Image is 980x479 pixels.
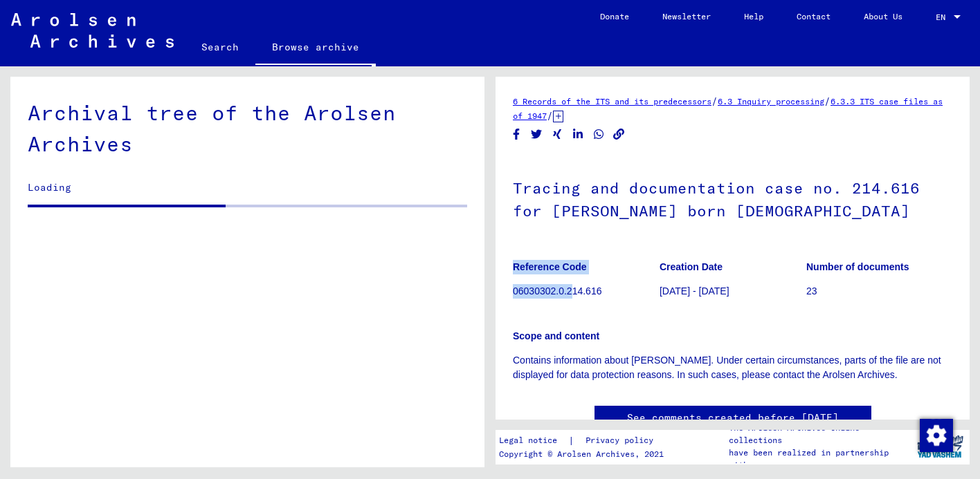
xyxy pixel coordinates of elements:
[574,433,670,448] a: Privacy policy
[660,261,723,272] b: Creation Date
[550,126,565,143] button: Share on Xing
[11,13,174,48] img: Arolsen_neg.svg
[513,96,711,106] a: 6 Records of the ITS and its predecessors
[185,30,255,64] a: Search
[513,330,599,341] b: Scope and content
[660,284,806,299] p: [DATE] - [DATE]
[936,12,951,22] span: EN
[499,433,568,448] a: Legal notice
[513,261,587,272] b: Reference Code
[547,109,553,122] span: /
[592,126,606,143] button: Share on WhatsApp
[718,96,824,106] a: 6.3 Inquiry processing
[28,97,467,160] div: Archival tree of the Arolsen Archives
[255,30,376,66] a: Browse archive
[920,419,953,452] img: Change consent
[513,284,659,299] p: 06030302.0.214.616
[612,126,626,143] button: Copy link
[513,156,952,240] h1: Tracing and documentation case no. 214.616 for [PERSON_NAME] born [DEMOGRAPHIC_DATA]
[509,126,524,143] button: Share on Facebook
[729,447,910,471] p: have been realized in partnership with
[806,284,952,299] p: 23
[499,448,670,460] p: Copyright © Arolsen Archives, 2021
[571,126,586,143] button: Share on LinkedIn
[28,180,467,195] p: Loading
[914,429,966,464] img: yv_logo.png
[499,433,670,448] div: |
[513,353,952,382] p: Contains information about [PERSON_NAME]. Under certain circumstances, parts of the file are not ...
[711,95,718,107] span: /
[729,422,910,447] p: The Arolsen Archives online collections
[627,411,839,425] a: See comments created before [DATE]
[529,126,544,143] button: Share on Twitter
[824,95,831,107] span: /
[806,261,909,272] b: Number of documents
